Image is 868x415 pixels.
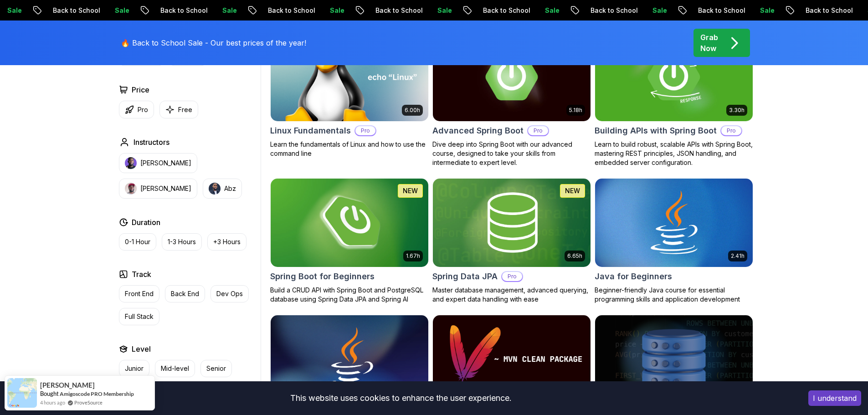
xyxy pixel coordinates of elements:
p: Build a CRUD API with Spring Boot and PostgreSQL database using Spring Data JPA and Spring AI [270,286,429,304]
a: ProveSource [74,399,103,406]
p: Dive deep into Spring Boot with our advanced course, designed to take your skills from intermedia... [432,140,591,167]
p: Sale [196,6,226,15]
p: [PERSON_NAME] [140,184,191,193]
button: instructor img[PERSON_NAME] [119,179,197,199]
p: Senior [206,364,226,373]
button: Junior [119,360,149,377]
p: Full Stack [125,312,154,321]
h2: Level [132,343,151,354]
p: +3 Hours [213,237,241,246]
p: 3.30h [729,107,745,114]
img: Advanced Databases card [595,315,753,404]
h2: Java for Beginners [595,270,672,283]
p: 5.18h [569,107,582,114]
p: Back to School [457,6,519,15]
p: Sale [411,6,441,15]
img: Building APIs with Spring Boot card [595,33,753,121]
p: Mid-level [161,364,189,373]
p: Back to School [242,6,304,15]
p: Back to School [780,6,842,15]
p: Junior [125,364,144,373]
p: Pro [528,126,548,135]
a: Java for Beginners card2.41hJava for BeginnersBeginner-friendly Java course for essential program... [595,178,753,304]
button: +3 Hours [207,233,247,251]
p: Pro [721,126,741,135]
button: instructor img[PERSON_NAME] [119,153,197,173]
h2: Building APIs with Spring Boot [595,124,717,137]
img: Spring Boot for Beginners card [267,176,432,269]
a: Spring Boot for Beginners card1.67hNEWSpring Boot for BeginnersBuild a CRUD API with Spring Boot ... [270,178,429,304]
p: Front End [125,289,154,298]
button: Senior [200,360,232,377]
button: Free [159,101,198,118]
button: Front End [119,285,159,302]
img: Java for Beginners card [595,179,753,267]
p: Back to School [672,6,734,15]
button: 0-1 Hour [119,233,156,251]
img: Linux Fundamentals card [271,33,428,121]
p: 1-3 Hours [168,237,196,246]
p: [PERSON_NAME] [140,159,191,168]
a: Spring Data JPA card6.65hNEWSpring Data JPAProMaster database management, advanced querying, and ... [432,178,591,304]
button: Dev Ops [211,285,249,302]
img: provesource social proof notification image [7,378,37,408]
p: 2.41h [731,252,745,260]
p: 6.65h [567,252,582,260]
p: Back to School [565,6,627,15]
p: NEW [403,186,418,195]
p: Back to School [349,6,411,15]
p: Dev Ops [216,289,243,298]
p: Learn the fundamentals of Linux and how to use the command line [270,140,429,158]
p: Back End [171,289,199,298]
p: Sale [89,6,118,15]
p: Sale [734,6,763,15]
button: Accept cookies [808,390,861,406]
a: Building APIs with Spring Boot card3.30hBuilding APIs with Spring BootProLearn to build robust, s... [595,32,753,167]
span: [PERSON_NAME] [40,381,95,389]
button: 1-3 Hours [162,233,202,251]
p: 6.00h [405,107,420,114]
button: Pro [119,101,154,118]
p: Grab Now [700,32,718,54]
img: Java for Developers card [271,315,428,404]
img: instructor img [125,157,137,169]
a: Linux Fundamentals card6.00hLinux FundamentalsProLearn the fundamentals of Linux and how to use t... [270,32,429,158]
p: Pro [355,126,375,135]
button: Full Stack [119,308,159,325]
a: Advanced Spring Boot card5.18hAdvanced Spring BootProDive deep into Spring Boot with our advanced... [432,32,591,167]
h2: Duration [132,217,160,228]
p: Free [178,105,192,114]
p: Sale [627,6,656,15]
p: 🔥 Back to School Sale - Our best prices of the year! [121,37,306,48]
h2: Spring Boot for Beginners [270,270,375,283]
button: Mid-level [155,360,195,377]
img: Maven Essentials card [433,315,591,404]
p: 0-1 Hour [125,237,150,246]
p: Pro [138,105,148,114]
p: Sale [519,6,548,15]
p: Abz [224,184,236,193]
h2: Track [132,269,151,280]
p: Pro [502,272,522,281]
span: 4 hours ago [40,399,65,406]
img: Advanced Spring Boot card [433,33,591,121]
h2: Instructors [134,137,169,148]
p: Learn to build robust, scalable APIs with Spring Boot, mastering REST principles, JSON handling, ... [595,140,753,167]
p: Back to School [134,6,196,15]
span: Bought [40,390,59,397]
p: Master database management, advanced querying, and expert data handling with ease [432,286,591,304]
p: Back to School [27,6,89,15]
p: Sale [304,6,333,15]
button: Back End [165,285,205,302]
a: Amigoscode PRO Membership [60,390,134,397]
p: 1.67h [406,252,420,260]
div: This website uses cookies to enhance the user experience. [7,388,795,408]
h2: Spring Data JPA [432,270,498,283]
img: instructor img [209,183,221,195]
p: NEW [565,186,580,195]
h2: Price [132,84,149,95]
img: instructor img [125,183,137,195]
h2: Advanced Spring Boot [432,124,524,137]
h2: Linux Fundamentals [270,124,351,137]
button: instructor imgAbz [203,179,242,199]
